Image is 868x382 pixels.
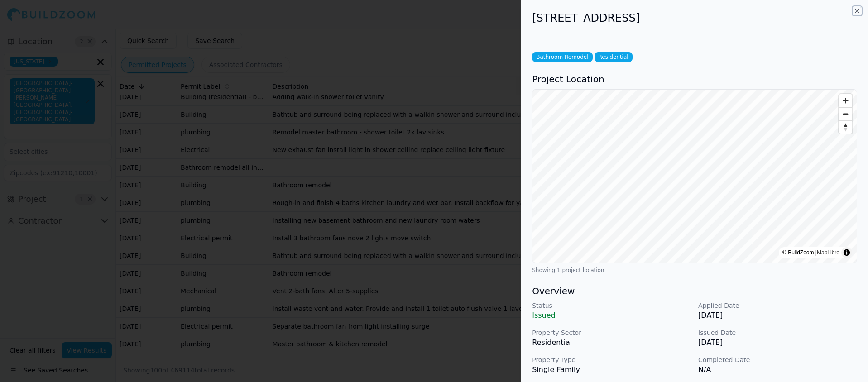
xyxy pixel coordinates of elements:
[839,120,852,134] button: Reset bearing to north
[532,11,857,25] h2: [STREET_ADDRESS]
[698,301,857,310] p: Applied Date
[698,337,857,348] p: [DATE]
[532,301,691,310] p: Status
[532,364,691,375] p: Single Family
[817,249,839,256] a: MapLibre
[532,52,592,62] span: Bathroom Remodel
[532,337,691,348] p: Residential
[532,285,857,297] h3: Overview
[839,94,852,107] button: Zoom in
[698,355,857,364] p: Completed Date
[532,267,857,274] div: Showing 1 project location
[698,310,857,321] p: [DATE]
[698,328,857,337] p: Issued Date
[839,107,852,120] button: Zoom out
[532,90,857,263] canvas: Map
[532,310,691,321] p: Issued
[595,52,633,62] span: Residential
[532,73,857,86] h3: Project Location
[782,248,839,257] div: © BuildZoom |
[698,364,857,375] p: N/A
[532,328,691,337] p: Property Sector
[532,355,691,364] p: Property Type
[841,247,852,258] summary: Toggle attribution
